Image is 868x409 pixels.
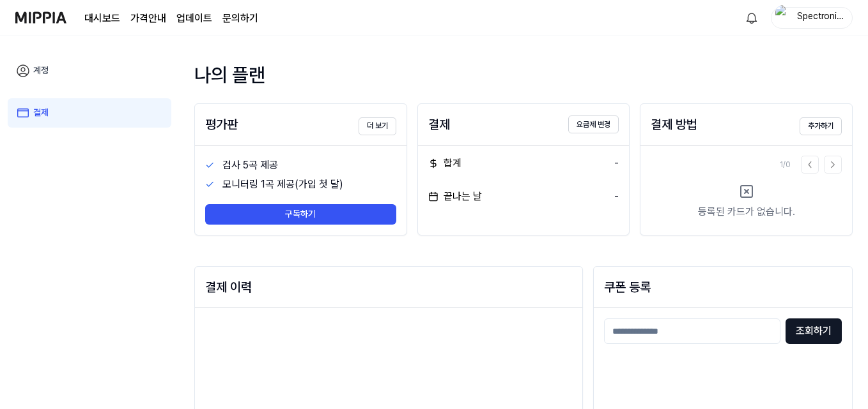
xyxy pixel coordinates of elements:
[194,61,853,88] div: 나의 플랜
[794,10,844,24] div: Spectronia RCRDS
[698,204,795,219] div: 등록된 카드가 없습니다.
[604,277,842,297] h2: 쿠폰 등록
[775,5,791,31] img: profile
[771,7,853,29] button: profileSpectronia RCRDS
[744,10,759,26] img: 알림
[176,11,212,26] a: 업데이트
[8,98,171,128] a: 결제
[614,156,619,171] div: -
[359,114,396,135] a: 더 보기
[84,11,120,26] a: 대시보드
[222,177,396,192] div: 모니터링 1곡 제공(가입 첫 달)
[780,160,791,170] div: 1 / 0
[568,115,619,133] button: 요금제 변경
[8,56,171,86] a: 계정
[800,117,842,135] button: 추가하기
[205,277,572,297] div: 결제 이력
[786,318,842,344] button: 조회하기
[222,158,396,173] div: 검사 5곡 제공
[428,156,461,171] div: 합계
[651,114,697,135] div: 결제 방법
[428,189,482,204] div: 끝나는 날
[614,189,619,204] div: -
[359,117,396,135] button: 더 보기
[205,194,396,225] a: 구독하기
[205,114,238,135] div: 평가판
[205,204,396,225] button: 구독하기
[130,11,166,26] a: 가격안내
[222,11,258,26] a: 문의하기
[800,114,842,135] a: 추가하기
[428,114,450,135] div: 결제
